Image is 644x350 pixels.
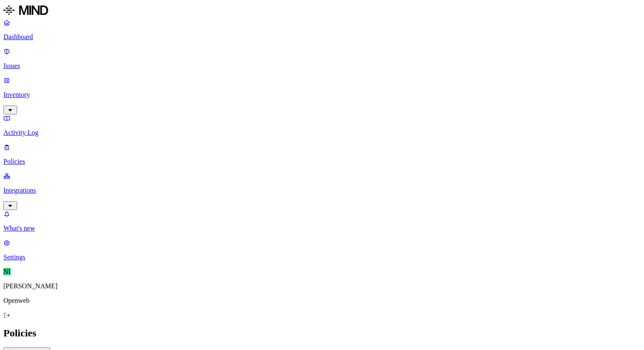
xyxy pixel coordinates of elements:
[3,3,641,19] a: MIND
[3,129,641,137] p: Activity Log
[3,268,11,275] span: NI
[3,225,641,232] p: What's new
[3,172,641,209] a: Integrations
[3,3,48,17] img: MIND
[3,143,641,165] a: Policies
[3,210,641,232] a: What's new
[3,327,641,339] h2: Policies
[3,19,641,41] a: Dashboard
[3,114,641,137] a: Activity Log
[3,48,641,70] a: Issues
[3,77,641,113] a: Inventory
[3,297,641,304] p: Openweb
[3,62,641,70] p: Issues
[3,91,641,99] p: Inventory
[3,158,641,165] p: Policies
[3,239,641,261] a: Settings
[3,187,641,194] p: Integrations
[3,33,641,41] p: Dashboard
[3,253,641,261] p: Settings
